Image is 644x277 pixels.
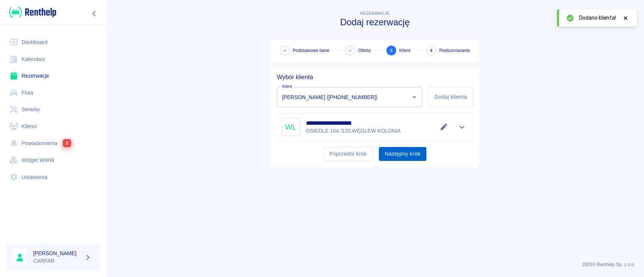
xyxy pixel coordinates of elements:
a: Serwisy [6,101,100,118]
a: Widget WWW [6,152,100,169]
button: Zwiń nawigację [89,9,100,18]
span: Podsumowanie [439,47,470,54]
a: Rezerwacje [6,67,100,84]
a: Klienci [6,118,100,135]
a: Renthelp logo [6,6,56,18]
button: Poprzedni krok [323,147,373,161]
div: WL [282,118,300,136]
button: Dodaj klienta [428,87,473,107]
span: Oferta [358,47,370,54]
p: CARFAR [33,257,81,265]
button: Otwórz [409,92,420,103]
button: Edytuj dane [438,122,450,132]
p: OSIEDLE 104 /120 , WĘGLEW KOLONIA [306,127,402,135]
span: 2 [63,139,71,147]
a: Dashboard [6,34,100,51]
span: 4 [430,47,433,55]
a: Ustawienia [6,169,100,186]
span: Klient [399,47,410,54]
p: 2025 © Renthelp Sp. z o.o. [115,261,635,268]
a: Flota [6,84,100,101]
span: Rezerwacje [360,11,389,15]
a: Powiadomienia2 [6,135,100,152]
button: Następny krok [379,147,427,161]
button: Pokaż szczegóły [456,122,468,132]
h3: Dodaj rezerwację [271,17,479,28]
a: Kalendarz [6,51,100,68]
span: 3 [390,47,393,55]
span: Podstawowe dane [293,47,329,54]
img: Renthelp logo [9,6,56,18]
h5: Wybór klienta [277,73,473,81]
label: Klient [282,84,292,89]
h6: [PERSON_NAME] [33,249,81,257]
span: Dodano klienta! [579,14,616,22]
